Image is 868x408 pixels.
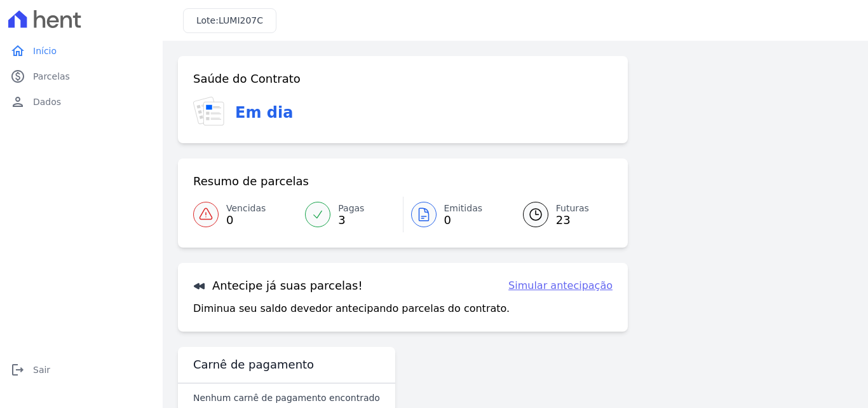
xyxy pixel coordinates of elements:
span: Parcelas [33,70,70,83]
span: 3 [338,215,364,225]
a: Vencidas 0 [193,197,297,232]
a: homeInício [5,38,158,64]
span: Futuras [556,202,589,215]
a: personDados [5,89,158,115]
h3: Lote: [196,14,263,27]
span: 0 [444,215,483,225]
h3: Em dia [235,101,293,124]
span: 23 [556,215,589,225]
a: Pagas 3 [297,197,402,232]
span: Emitidas [444,202,483,215]
i: home [10,43,25,59]
a: Emitidas 0 [403,197,508,232]
span: Sair [33,363,50,376]
span: LUMI207C [219,15,263,25]
span: Vencidas [226,202,266,215]
h3: Resumo de parcelas [193,174,309,189]
span: Dados [33,95,61,108]
i: logout [10,362,25,377]
a: Futuras 23 [508,197,613,232]
h3: Carnê de pagamento [193,357,314,372]
i: person [10,94,25,109]
h3: Saúde do Contrato [193,71,301,87]
span: Início [33,45,57,57]
span: Pagas [338,202,364,215]
i: paid [10,69,25,84]
h3: Antecipe já suas parcelas! [193,278,363,293]
a: logoutSair [5,357,158,383]
a: paidParcelas [5,64,158,89]
a: Simular antecipação [508,278,613,293]
p: Nenhum carnê de pagamento encontrado [193,391,380,404]
p: Diminua seu saldo devedor antecipando parcelas do contrato. [193,301,510,316]
span: 0 [226,215,266,225]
